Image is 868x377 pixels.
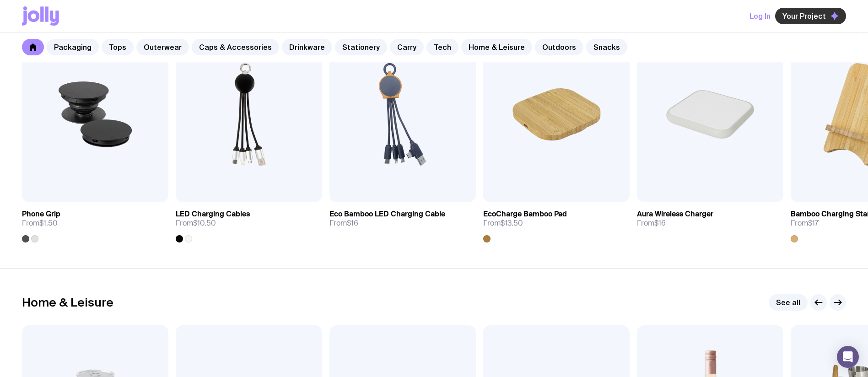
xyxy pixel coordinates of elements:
[335,39,387,55] a: Stationery
[193,218,216,228] span: $10.50
[282,39,332,55] a: Drinkware
[637,202,783,235] a: Aura Wireless ChargerFrom$16
[22,219,58,228] span: From
[837,346,859,368] div: Open Intercom Messenger
[22,296,113,309] h2: Home & Leisure
[329,219,358,228] span: From
[654,218,666,228] span: $16
[461,39,532,55] a: Home & Leisure
[347,218,358,228] span: $16
[483,219,523,228] span: From
[637,219,666,228] span: From
[102,39,134,55] a: Tops
[769,294,808,311] a: See all
[329,210,445,219] h3: Eco Bamboo LED Charging Cable
[782,11,826,21] span: Your Project
[483,210,567,219] h3: EcoCharge Bamboo Pad
[637,210,713,219] h3: Aura Wireless Charger
[39,218,58,228] span: $1.50
[501,218,523,228] span: $13.50
[586,39,627,55] a: Snacks
[329,202,476,235] a: Eco Bamboo LED Charging CableFrom$16
[22,202,168,242] a: Phone GripFrom$1.50
[535,39,583,55] a: Outdoors
[176,210,250,219] h3: LED Charging Cables
[22,210,60,219] h3: Phone Grip
[176,202,322,242] a: LED Charging CablesFrom$10.50
[390,39,424,55] a: Carry
[749,8,771,24] button: Log In
[791,219,819,228] span: From
[47,39,99,55] a: Packaging
[426,39,458,55] a: Tech
[176,219,216,228] span: From
[192,39,279,55] a: Caps & Accessories
[136,39,189,55] a: Outerwear
[775,8,846,24] button: Your Project
[483,202,630,242] a: EcoCharge Bamboo PadFrom$13.50
[808,218,819,228] span: $17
